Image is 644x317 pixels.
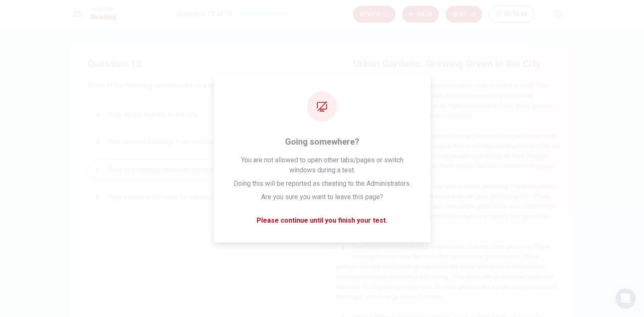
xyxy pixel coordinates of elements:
[615,288,636,309] div: Open Intercom Messenger
[87,159,305,180] button: CThey help manage rainwater and prevent flooding.
[353,57,541,70] h4: Urban Gardens: Growing Green in the City
[336,131,349,144] div: 2
[108,137,239,147] span: They prevent buildings from needing repairs.
[336,243,557,300] span: Rooftop gardens are another creative way of doing urban gardening. Many buildings in cities have ...
[87,57,305,70] h4: Question 13
[87,187,305,208] button: DThey eliminate the need for community gardens.
[489,6,534,23] button: 00:10:38
[336,183,557,230] span: Community gardens are a popular type of urban gardening. These are shared spaces where people fro...
[177,9,233,19] h1: Question 13 of 15
[91,135,104,149] div: B
[402,6,439,23] button: Back
[108,109,198,120] span: They attract tourists to the city.
[91,6,116,12] span: Level Test
[336,242,349,255] div: 4
[108,192,248,203] span: They eliminate the need for community gardens.
[446,6,482,23] button: Next
[336,181,349,195] div: 3
[504,11,527,18] span: 00:10:38
[87,132,305,153] button: BThey prevent buildings from needing repairs.
[91,108,104,121] div: A
[91,12,116,22] h1: Reading
[91,163,104,177] div: C
[87,104,305,125] button: AThey attract tourists to the city.
[108,165,252,175] span: They help manage rainwater and prevent flooding.
[91,191,104,204] div: D
[336,133,561,169] span: One of the main reasons people like urban gardening is because it gives them fresh, healthy food....
[353,6,395,23] button: Review
[336,82,553,119] span: Urban gardening is becoming more popular in cities around the world. This means growing plants, v...
[87,81,305,91] span: Which of the following is mentioned as a benefit of rooftop gardens?
[336,81,349,94] div: 1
